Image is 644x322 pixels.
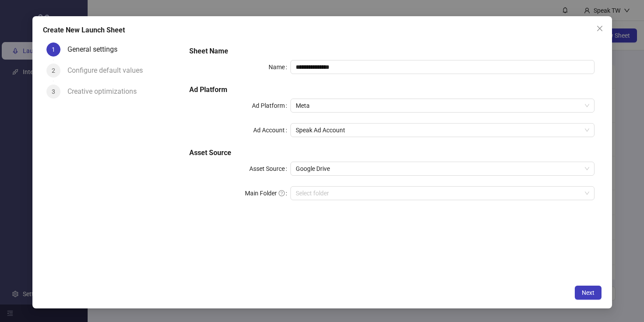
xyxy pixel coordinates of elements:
span: Google Drive [296,162,589,175]
span: close-circle [584,127,590,133]
span: close [596,25,603,32]
label: Ad Platform [252,99,290,113]
div: Creative optimizations [67,85,144,99]
h5: Asset Source [189,148,594,158]
h5: Sheet Name [189,46,594,57]
button: Next [575,286,602,300]
div: General settings [67,42,124,57]
button: Close [593,21,607,35]
span: 1 [52,46,55,53]
span: 2 [52,67,55,74]
div: Configure default values [67,64,150,78]
span: 3 [52,88,55,95]
h5: Ad Platform [189,85,594,95]
span: Speak Ad Account [296,124,589,137]
span: Meta [296,99,589,112]
input: Name [290,60,594,74]
label: Main Folder [245,186,290,200]
label: Asset Source [249,162,290,176]
label: Ad Account [253,123,290,137]
div: Create New Launch Sheet [43,25,602,35]
span: Next [582,289,594,296]
label: Name [269,60,290,74]
span: question-circle [279,190,285,196]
